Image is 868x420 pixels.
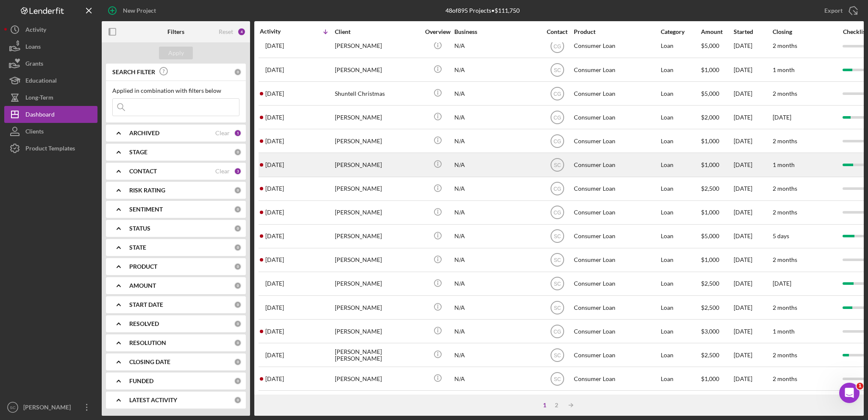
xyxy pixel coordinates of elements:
div: 3 [234,167,242,175]
div: 0 [234,377,242,385]
div: Consumer Loan [574,320,659,342]
div: Loan [661,249,700,271]
div: N/A [454,201,539,224]
div: Loan [661,178,700,200]
div: Consumer Loan [574,249,659,271]
div: Clients [25,123,44,142]
div: 0 [234,263,242,270]
div: $1,000 [701,367,733,390]
time: 2 months [773,304,797,311]
div: Contact [541,28,573,35]
text: CG [554,186,561,192]
div: [PERSON_NAME] [335,130,420,152]
div: Consumer Loan [574,344,659,366]
div: 0 [234,358,242,366]
button: Activity [4,21,97,38]
div: Loan [661,82,700,105]
button: Clients [4,123,97,140]
div: Consumer Loan [574,106,659,128]
div: Loan [661,391,700,414]
div: Loan [661,344,700,366]
time: 5 days [773,232,789,239]
div: Loan [661,367,700,390]
time: 2025-08-08 17:52 [265,90,284,97]
time: [DATE] [773,280,791,287]
div: 0 [234,225,242,232]
button: Long-Term [4,89,97,106]
b: CLOSING DATE [129,359,170,365]
div: N/A [454,153,539,176]
div: N/A [454,273,539,295]
b: LATEST ACTIVITY [129,397,177,403]
div: Clear [215,168,230,175]
time: 2025-08-04 16:01 [265,375,284,382]
b: SENTIMENT [129,206,163,213]
div: [DATE] [734,249,772,271]
div: [DATE] [734,153,772,176]
div: [DATE] [734,130,772,152]
div: [DATE] [734,201,772,224]
div: Consumer Loan [574,130,659,152]
div: Consumer Loan [574,296,659,319]
div: Export [824,2,843,19]
div: Started [734,28,772,35]
button: Export [816,2,864,19]
div: [DATE] [734,178,772,200]
div: Loan [661,106,700,128]
div: $3,000 [701,320,733,342]
div: [PERSON_NAME] [335,178,420,200]
time: 2 months [773,42,797,49]
div: Activity [260,28,297,35]
div: $1,000 [701,249,733,271]
b: AMOUNT [129,282,156,289]
text: CG [554,43,561,49]
button: Product Templates [4,140,97,157]
div: $2,000 [701,106,733,128]
div: Loan [661,296,700,319]
div: [PERSON_NAME] [335,296,420,319]
time: 1 month [773,161,795,168]
time: 2025-08-08 21:41 [265,67,284,73]
text: SC [554,281,561,287]
div: Business [454,28,539,35]
b: RISK RATING [129,187,165,194]
div: Closing [773,28,836,35]
div: Long-Term [25,89,53,108]
button: Educational [4,72,97,89]
div: [PERSON_NAME] [335,320,420,342]
div: 2 [551,402,562,409]
div: N/A [454,130,539,152]
div: Reset [219,28,233,35]
b: ARCHIVED [129,130,159,136]
time: 2025-08-06 21:58 [265,233,284,239]
button: Dashboard [4,106,97,123]
div: New Project [123,2,156,19]
div: [PERSON_NAME] [335,58,420,81]
div: $5,000 [701,35,733,57]
text: SC [554,67,561,73]
div: Clear [215,130,230,136]
time: 1 month [773,66,795,73]
a: Grants [4,55,97,72]
div: $2,500 [701,296,733,319]
div: Loan [661,130,700,152]
time: 2 months [773,256,797,263]
b: START DATE [129,301,163,308]
div: Shuntell Christmas [335,82,420,105]
div: 1 [539,402,551,409]
time: 2025-08-07 01:36 [265,209,284,216]
div: Consumer Loan [574,178,659,200]
div: $2,500 [701,178,733,200]
div: [DATE] [734,106,772,128]
div: N/A [454,344,539,366]
time: 2025-08-05 07:45 [265,328,284,335]
b: RESOLUTION [129,339,166,346]
div: [DATE] [734,391,772,414]
time: 2025-08-06 16:19 [265,256,284,263]
div: Consumer Loan [574,273,659,295]
div: Consumer Loan [574,201,659,224]
b: CONTACT [129,168,157,175]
